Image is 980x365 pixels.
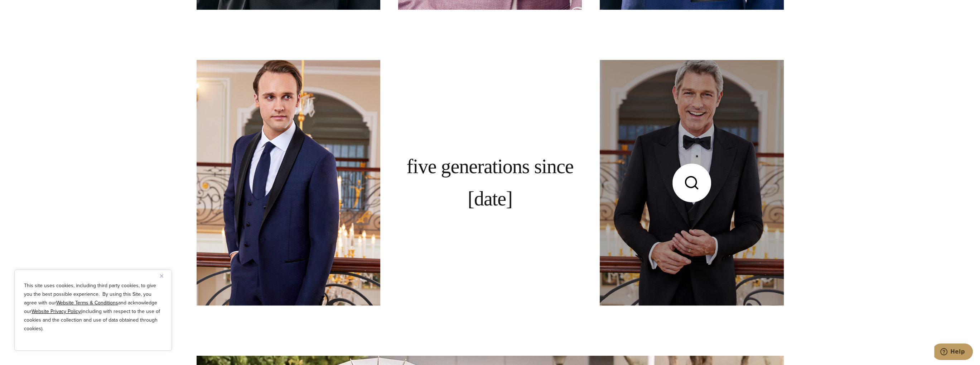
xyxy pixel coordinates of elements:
a: Website Terms & Conditions [56,299,118,307]
img: Navy bespoke tuxedo with black shawl lapel and double breasted u shape waistcoat. Bespoke white s... [197,60,380,305]
iframe: Opens a widget where you can chat to one of our agents [934,343,973,361]
img: Close [160,274,163,278]
p: This site uses cookies, including third party cookies, to give you the best possible experience. ... [24,281,162,333]
div: Five Generations since [DATE] [398,60,582,305]
button: Close [160,271,169,280]
a: Website Privacy Policy [32,308,81,315]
